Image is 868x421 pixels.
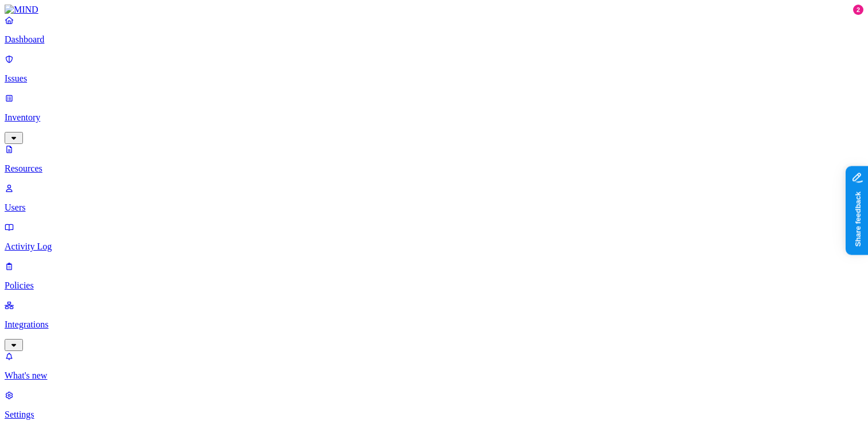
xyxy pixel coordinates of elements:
p: Users [5,202,863,213]
a: Policies [5,261,863,291]
p: What's new [5,371,863,381]
a: Resources [5,144,863,174]
div: 2 [853,5,863,15]
a: Inventory [5,93,863,142]
p: Issues [5,73,863,84]
a: Issues [5,54,863,84]
p: Activity Log [5,241,863,252]
img: MIND [5,5,38,15]
a: Users [5,183,863,213]
a: Settings [5,390,863,420]
p: Settings [5,410,863,420]
a: MIND [5,5,863,15]
p: Inventory [5,112,863,123]
a: Dashboard [5,15,863,45]
p: Integrations [5,319,863,330]
a: Activity Log [5,222,863,252]
p: Dashboard [5,34,863,45]
p: Resources [5,163,863,174]
p: Policies [5,280,863,291]
a: Integrations [5,300,863,349]
a: What's new [5,351,863,381]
